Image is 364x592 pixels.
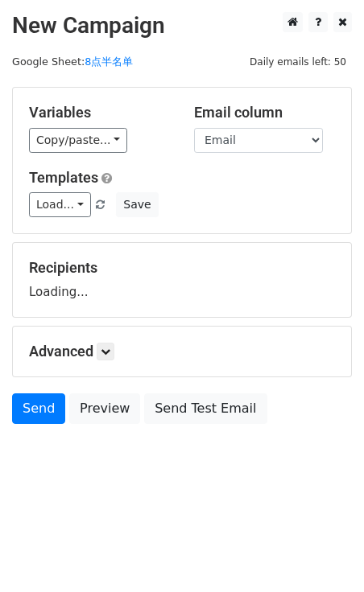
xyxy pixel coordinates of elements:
span: Daily emails left: 50 [244,53,352,71]
a: 8点半名单 [85,55,133,68]
h5: Variables [29,104,170,121]
h2: New Campaign [12,12,352,39]
h5: Recipients [29,259,335,277]
a: Send [12,393,65,424]
a: Templates [29,169,98,186]
a: Send Test Email [144,393,267,424]
a: Copy/paste... [29,128,127,153]
button: Save [116,192,158,217]
a: Preview [69,393,140,424]
small: Google Sheet: [12,55,133,68]
a: Load... [29,192,91,217]
h5: Advanced [29,343,335,360]
a: Daily emails left: 50 [244,55,352,68]
div: Loading... [29,259,335,301]
h5: Email column [194,104,335,121]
